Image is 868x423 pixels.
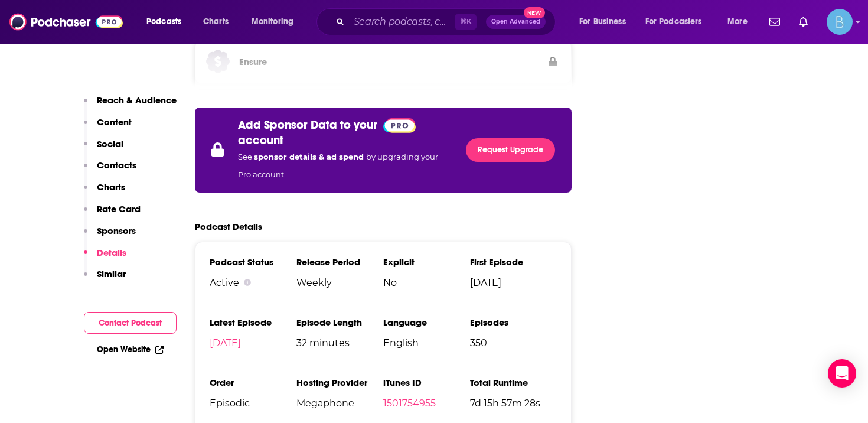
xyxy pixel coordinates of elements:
a: Charts [195,12,236,31]
img: Podchaser Pro [383,118,416,133]
p: Similar [97,268,126,279]
span: 32 minutes [296,337,383,349]
input: Search podcasts, credits, & more... [349,12,455,31]
a: Pro website [383,117,416,132]
h3: iTunes ID [383,377,470,388]
p: Content [97,116,132,128]
span: ⌘ K [455,14,477,30]
button: Similar [84,268,126,290]
a: 1501754955 [383,398,436,409]
div: Active [210,277,296,288]
span: For Podcasters [645,14,702,30]
button: Content [84,116,132,138]
span: Logged in as BLASTmedia [827,9,853,35]
p: Add Sponsor Data to your [238,118,377,132]
p: Contacts [97,160,136,171]
button: open menu [719,12,762,31]
a: [DATE] [210,337,241,349]
span: New [524,7,545,18]
button: Reach & Audience [84,95,177,116]
p: Details [97,247,126,258]
p: See by upgrading your Pro account. [238,148,452,183]
h3: Episode Length [296,317,383,328]
h3: Release Period [296,256,383,268]
span: English [383,337,470,349]
button: open menu [571,12,641,31]
span: For Business [579,14,626,30]
button: open menu [138,12,197,31]
span: 7d 15h 57m 28s [470,398,557,409]
h3: Explicit [383,256,470,268]
a: Open Website [97,344,164,354]
span: Episodic [210,398,296,409]
span: sponsor details & ad spend [254,152,366,161]
h3: Episodes [470,317,557,328]
p: Social [97,138,123,149]
span: Monitoring [252,14,293,30]
span: Podcasts [146,14,181,30]
p: Rate Card [97,203,141,214]
img: User Profile [827,9,853,35]
button: Open AdvancedNew [486,15,546,29]
span: More [727,14,748,30]
button: open menu [638,12,719,31]
button: Charts [84,181,125,203]
span: 350 [470,337,557,349]
a: Show notifications dropdown [794,12,812,32]
div: Open Intercom Messenger [828,359,856,388]
button: Contact Podcast [84,312,177,334]
a: Request Upgrade [466,138,555,162]
span: Megaphone [296,398,383,409]
button: Social [84,138,123,160]
a: Show notifications dropdown [765,12,785,32]
h3: First Episode [470,256,557,268]
h3: Language [383,317,470,328]
button: Contacts [84,160,136,181]
span: No [383,277,470,288]
h2: Podcast Details [195,221,262,232]
button: Rate Card [84,203,141,225]
span: Charts [203,14,229,30]
h3: Hosting Provider [296,377,383,388]
h3: Latest Episode [210,317,296,328]
img: Podchaser - Follow, Share and Rate Podcasts [9,11,123,33]
p: account [238,133,283,148]
h3: Order [210,377,296,388]
button: Sponsors [84,225,136,247]
p: Reach & Audience [97,95,177,106]
span: [DATE] [470,277,557,288]
span: Open Advanced [491,19,540,25]
button: open menu [243,12,309,31]
button: Show profile menu [827,9,853,35]
div: Search podcasts, credits, & more... [328,8,567,35]
span: Weekly [296,277,383,288]
p: Sponsors [97,225,136,236]
button: Details [84,247,126,269]
p: Charts [97,181,125,193]
h3: Total Runtime [470,377,557,388]
h3: Podcast Status [210,256,296,268]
